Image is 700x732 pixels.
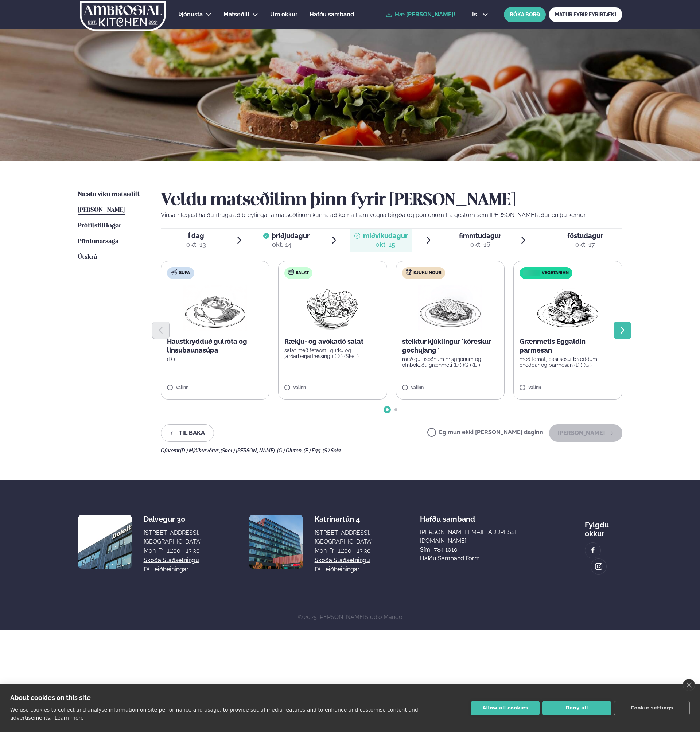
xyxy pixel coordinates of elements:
a: Þjónusta [178,10,203,19]
p: (D ) [167,356,264,362]
span: Næstu viku matseðill [78,191,140,198]
p: Haustkrydduð gulróta og linsubaunasúpa [167,337,264,355]
p: með gufusoðnum hrísgrjónum og ofnbökuðu grænmeti (D ) (G ) (E ) [402,356,499,368]
p: Sími: 784 1010 [420,545,537,554]
img: chicken.svg [406,269,412,275]
a: Hafðu samband [310,10,354,19]
span: Í dag [186,231,206,240]
div: okt. 13 [186,240,206,249]
button: Til baka [161,424,214,442]
a: Prófílstillingar [78,222,121,230]
a: close [683,679,695,691]
span: Salat [296,270,309,276]
span: is [472,12,479,17]
img: salad.svg [288,269,294,275]
button: [PERSON_NAME] [549,424,622,442]
span: miðvikudagur [363,232,408,240]
a: Pöntunarsaga [78,237,118,246]
span: Hafðu samband [310,11,354,18]
a: Skoða staðsetningu [144,556,199,565]
button: Previous slide [152,322,170,339]
div: Ofnæmi: [161,448,622,453]
a: Fá leiðbeiningar [315,565,359,574]
a: image alt [585,543,600,558]
button: Allow all cookies [471,701,540,715]
div: okt. 16 [459,240,501,249]
span: Vegetarian [542,270,569,276]
img: image alt [78,515,132,569]
div: okt. 14 [272,240,310,249]
img: icon [521,270,541,277]
a: [PERSON_NAME][EMAIL_ADDRESS][DOMAIN_NAME] [420,528,537,545]
span: Hafðu samband [420,509,475,523]
span: fimmtudagur [459,232,501,240]
p: We use cookies to collect and analyse information on site performance and usage, to provide socia... [10,707,418,721]
span: (E ) Egg , [304,448,323,453]
span: Útskrá [78,254,97,260]
img: image alt [589,546,597,555]
a: Næstu viku matseðill [78,190,140,199]
span: Um okkur [270,11,297,18]
a: [PERSON_NAME] [78,206,125,215]
span: þriðjudagur [272,232,310,240]
span: Matseðill [223,11,249,18]
a: Studio Mango [365,614,402,620]
button: Next slide [614,322,631,339]
p: með tómat, basilsósu, bræddum cheddar og parmesan (D ) (G ) [520,356,616,368]
span: Súpa [179,270,190,276]
p: salat með fetaosti, gúrku og jarðarberjadressingu (D ) (Skel ) [284,347,381,359]
a: Hafðu samband form [420,554,480,563]
span: © 2025 [PERSON_NAME] [298,614,402,620]
img: soup.svg [171,269,177,275]
div: Dalvegur 30 [144,515,202,523]
a: Learn more [55,715,84,721]
span: Pöntunarsaga [78,238,118,245]
button: Cookie settings [614,701,690,715]
a: Matseðill [223,10,249,19]
span: Kjúklingur [413,270,442,276]
button: is [466,12,494,17]
a: Hæ [PERSON_NAME]! [386,11,455,18]
span: Prófílstillingar [78,223,121,229]
span: Go to slide 2 [394,408,397,411]
a: Útskrá [78,253,97,262]
span: [PERSON_NAME] [78,207,125,213]
div: Katrínartún 4 [315,515,373,523]
div: [STREET_ADDRESS], [GEOGRAPHIC_DATA] [144,529,202,546]
span: Þjónusta [178,11,203,18]
p: Vinsamlegast hafðu í huga að breytingar á matseðlinum kunna að koma fram vegna birgða og pöntunum... [161,211,622,219]
p: steiktur kjúklingur ´kóreskur gochujang ´ [402,337,499,355]
img: Vegan.png [536,285,600,331]
button: Deny all [542,701,611,715]
span: föstudagur [567,232,603,240]
img: image alt [595,562,603,571]
div: [STREET_ADDRESS], [GEOGRAPHIC_DATA] [315,529,373,546]
a: Um okkur [270,10,297,19]
img: logo [79,1,167,31]
a: image alt [591,559,606,574]
div: okt. 15 [363,240,408,249]
h2: Veldu matseðilinn þinn fyrir [PERSON_NAME] [161,190,622,211]
p: Rækju- og avókadó salat [284,337,381,346]
button: BÓKA BORÐ [504,7,546,22]
a: MATUR FYRIR FYRIRTÆKI [549,7,622,22]
span: (S ) Soja [323,448,341,453]
span: Go to slide 1 [386,408,389,411]
p: Grænmetis Eggaldin parmesan [520,337,616,355]
a: Fá leiðbeiningar [144,565,188,574]
div: Mon-Fri: 11:00 - 13:30 [144,546,202,555]
div: okt. 17 [567,240,603,249]
div: Fylgdu okkur [585,515,622,538]
div: Mon-Fri: 11:00 - 13:30 [315,546,373,555]
span: (D ) Mjólkurvörur , [180,448,221,453]
strong: About cookies on this site [10,694,91,701]
a: Skoða staðsetningu [315,556,370,565]
img: image alt [249,515,303,569]
img: Chicken-breast.png [418,285,482,331]
span: (G ) Glúten , [277,448,304,453]
span: (Skel ) [PERSON_NAME] , [221,448,277,453]
img: Soup.png [183,285,247,331]
img: Salad.png [300,285,365,331]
